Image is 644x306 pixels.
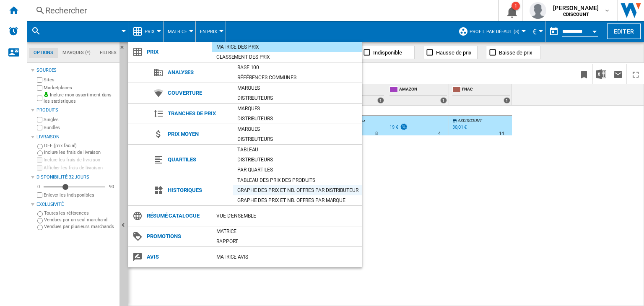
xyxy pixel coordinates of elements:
div: Graphe des prix et nb. offres par distributeur [233,186,362,194]
div: Marques [233,125,362,133]
div: Rapport [212,237,362,246]
div: Tableau des prix des produits [233,176,362,184]
span: Historiques [164,184,233,196]
div: Références communes [233,73,362,82]
span: Avis [143,251,212,263]
div: Base 100 [233,63,362,72]
div: Distributeurs [233,156,362,164]
span: Quartiles [164,154,233,166]
span: Analyses [164,67,233,78]
div: Par quartiles [233,166,362,174]
div: Matrice AVIS [212,253,362,261]
div: Marques [233,104,362,113]
div: Marques [233,84,362,92]
span: Prix moyen [164,128,233,140]
span: Promotions [143,231,212,242]
div: Graphe des prix et nb. offres par marque [233,196,362,205]
div: Matrice [212,227,362,236]
span: Prix [143,46,212,58]
div: Distributeurs [233,135,362,143]
span: Résumé catalogue [143,210,212,222]
div: Classement des prix [212,53,362,61]
div: Distributeurs [233,94,362,102]
div: Tableau [233,145,362,154]
div: Distributeurs [233,114,362,123]
span: Tranches de prix [164,108,233,119]
div: Matrice des prix [212,43,362,51]
span: Couverture [164,87,233,99]
div: Vue d'ensemble [212,212,362,220]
